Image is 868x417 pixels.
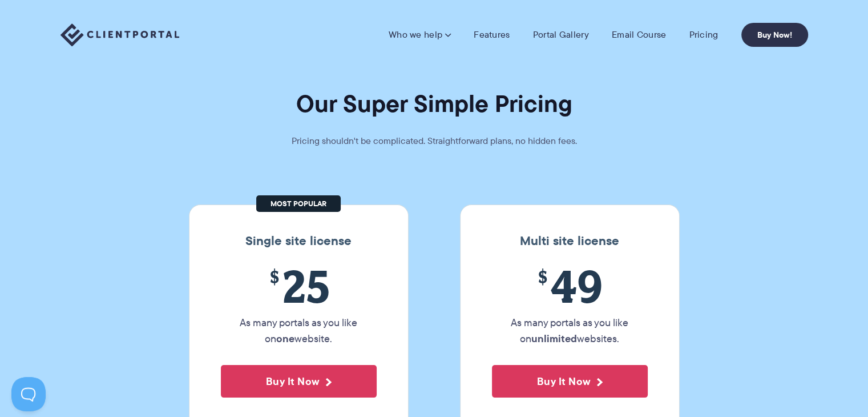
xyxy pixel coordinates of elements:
[689,29,718,41] a: Pricing
[492,260,648,312] span: 49
[492,365,648,398] button: Buy It Now
[11,377,46,411] iframe: Toggle Customer Support
[221,365,377,398] button: Buy It Now
[263,133,605,149] p: Pricing shouldn't be complicated. Straightforward plans, no hidden fees.
[531,331,577,346] strong: unlimited
[472,234,668,248] h3: Multi site license
[276,331,294,346] strong: one
[221,315,377,347] p: As many portals as you like on website.
[741,23,808,47] a: Buy Now!
[201,234,397,248] h3: Single site license
[533,29,589,41] a: Portal Gallery
[221,260,377,312] span: 25
[612,29,667,41] a: Email Course
[492,315,648,347] p: As many portals as you like on websites.
[389,29,451,41] a: Who we help
[474,29,510,41] a: Features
